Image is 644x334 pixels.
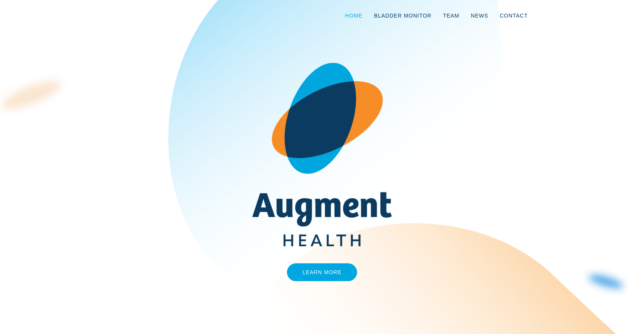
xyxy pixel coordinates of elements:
[111,13,141,20] img: logo
[247,63,397,247] img: AugmentHealth_FullColor_Transparent.png
[465,3,494,28] a: News
[368,3,437,28] a: Bladder Monitor
[494,3,533,28] a: Contact
[340,3,368,28] a: Home
[437,3,465,28] a: Team
[287,263,357,281] a: Learn More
